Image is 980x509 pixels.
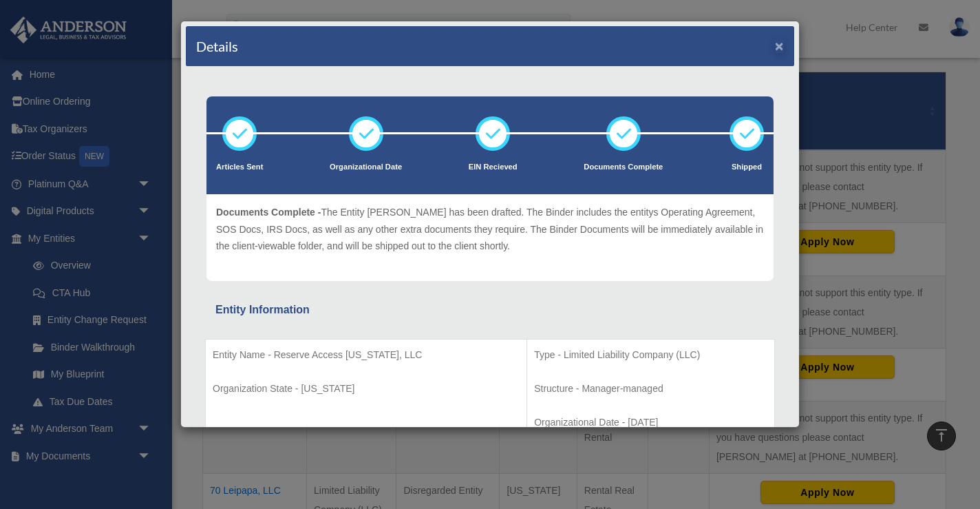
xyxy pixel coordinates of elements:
p: Documents Complete [584,160,663,174]
p: Organizational Date [330,160,402,174]
h4: Details [196,37,238,56]
p: EIN Recieved [469,160,518,174]
p: Organization State - [US_STATE] [213,380,520,397]
p: Articles Sent [216,160,263,174]
p: Entity Name - Reserve Access [US_STATE], LLC [213,346,520,364]
div: Entity Information [215,300,765,320]
p: Type - Limited Liability Company (LLC) [534,346,767,364]
span: Documents Complete - [216,207,321,218]
p: The Entity [PERSON_NAME] has been drafted. The Binder includes the entitys Operating Agreement, S... [216,204,764,255]
p: Organizational Date - [DATE] [534,414,767,431]
button: × [775,39,784,53]
p: Structure - Manager-managed [534,380,767,397]
p: Shipped [729,160,764,174]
